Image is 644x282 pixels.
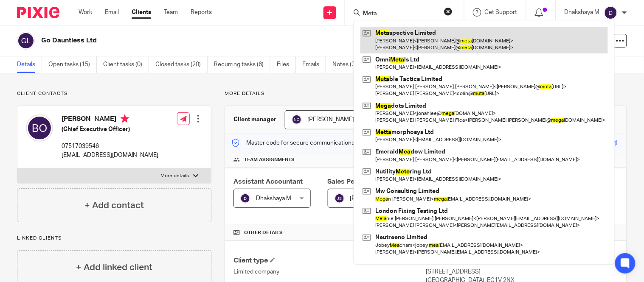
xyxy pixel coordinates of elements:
span: [PERSON_NAME] [307,117,354,123]
img: svg%3E [335,193,345,204]
h4: + Add linked client [76,261,152,274]
a: Client tasks (0) [103,56,149,73]
p: Master code for secure communications and files [231,139,378,147]
p: 07517039546 [62,142,158,151]
p: Client contacts [17,90,211,97]
a: Details [17,56,42,73]
span: [PERSON_NAME] [350,195,397,201]
a: Work [79,8,92,17]
a: Open tasks (15) [48,56,97,73]
p: More details [225,90,627,97]
span: Assistant Accountant [233,178,303,185]
span: Sales Person [328,178,370,185]
p: More details [160,173,189,179]
p: [EMAIL_ADDRESS][DOMAIN_NAME] [62,151,158,159]
img: svg%3E [26,114,53,142]
a: Reports [191,8,212,17]
button: Clear [444,7,453,16]
span: Team assignments [244,156,295,163]
a: Closed tasks (20) [155,56,208,73]
i: Primary [121,114,129,123]
span: Get Support [485,9,517,15]
a: Emails [302,56,326,73]
h3: Client manager [233,115,276,124]
h5: (Chief Executive Officer) [62,125,158,134]
a: Clients [132,8,151,17]
img: svg%3E [292,114,302,125]
img: svg%3E [17,32,35,50]
p: Limited company [233,268,426,276]
a: Notes (3) [332,56,363,73]
p: [STREET_ADDRESS] [426,268,618,276]
input: Search [362,10,439,18]
img: Pixie [17,7,59,18]
h4: + Add contact [84,199,144,212]
img: svg%3E [604,6,618,20]
img: svg%3E [240,193,250,204]
a: Recurring tasks (6) [214,56,270,73]
a: Email [105,8,119,17]
p: Linked clients [17,235,211,242]
span: Other details [244,229,283,236]
span: Dhakshaya M [256,195,291,201]
p: Dhakshaya M [565,8,600,17]
h4: Client type [233,256,426,265]
h4: [PERSON_NAME] [62,114,158,125]
a: Files [277,56,296,73]
a: Team [164,8,178,17]
h2: Go Dauntless Ltd [41,36,417,45]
